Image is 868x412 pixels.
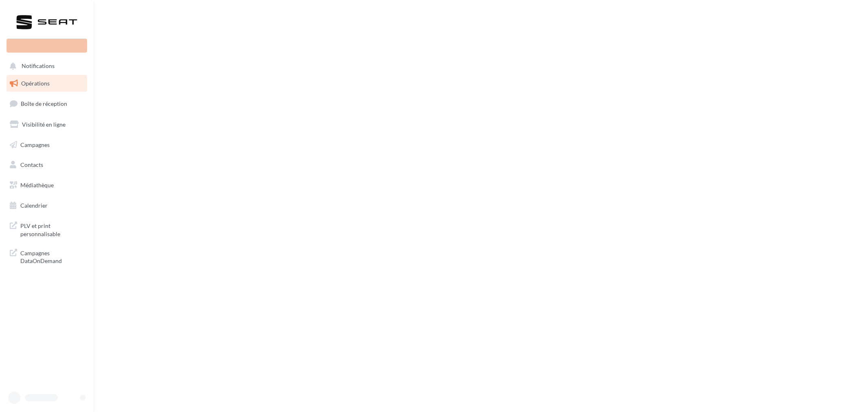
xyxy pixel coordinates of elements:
span: Contacts [20,161,43,168]
a: Visibilité en ligne [5,116,89,133]
a: Calendrier [5,197,89,214]
a: Campagnes [5,136,89,153]
a: Médiathèque [5,177,89,194]
span: Notifications [22,63,55,70]
a: Boîte de réception [5,95,89,112]
span: PLV et print personnalisable [20,220,84,238]
a: PLV et print personnalisable [5,217,89,241]
span: Calendrier [20,202,48,209]
div: Nouvelle campagne [7,39,87,53]
a: Contacts [5,156,89,173]
span: Campagnes [20,141,50,148]
span: Campagnes DataOnDemand [20,248,84,265]
span: Visibilité en ligne [22,121,66,128]
a: Campagnes DataOnDemand [5,244,89,268]
span: Opérations [21,80,50,87]
span: Médiathèque [20,182,54,188]
span: Boîte de réception [21,100,67,107]
a: Opérations [5,75,89,92]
